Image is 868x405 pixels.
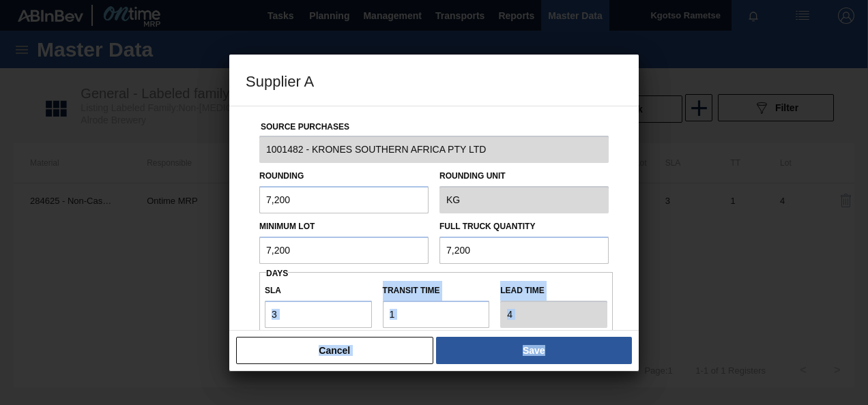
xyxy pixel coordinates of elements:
[439,166,609,186] label: Rounding Unit
[436,337,632,364] button: Save
[383,281,490,301] label: Transit time
[500,281,607,301] label: Lead time
[259,222,315,231] label: Minimum Lot
[259,171,304,181] label: Rounding
[229,55,639,106] h3: Supplier A
[261,122,349,132] label: Source Purchases
[266,269,288,278] span: Days
[265,281,372,301] label: SLA
[236,337,433,364] button: Cancel
[439,222,535,231] label: Full Truck Quantity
